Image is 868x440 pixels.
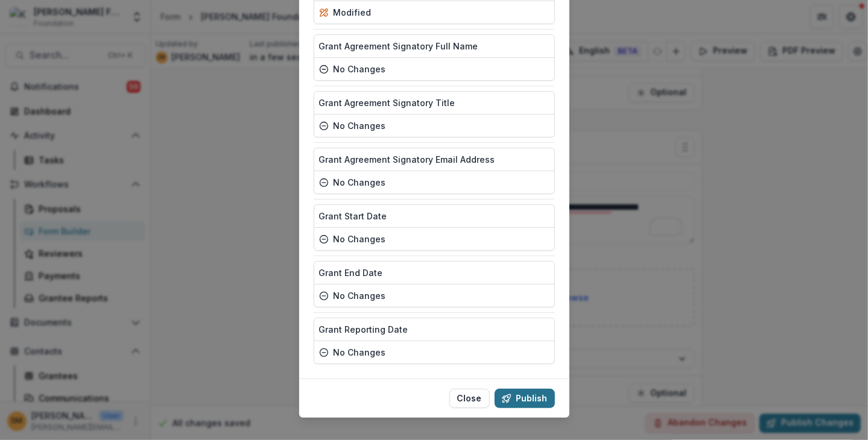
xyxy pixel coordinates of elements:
p: no changes [334,176,386,189]
p: Grant Agreement Signatory Title [319,96,455,109]
p: no changes [334,63,386,75]
p: no changes [334,289,386,302]
p: Grant End Date [319,266,383,279]
p: no changes [334,346,386,359]
p: Grant Agreement Signatory Full Name [319,40,478,52]
p: modified [334,6,372,19]
p: no changes [334,119,386,132]
p: no changes [334,233,386,245]
p: Grant Start Date [319,210,387,222]
p: Grant Reporting Date [319,323,408,336]
p: Grant Agreement Signatory Email Address [319,153,495,166]
button: Publish [495,389,555,408]
button: Close [449,389,490,408]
